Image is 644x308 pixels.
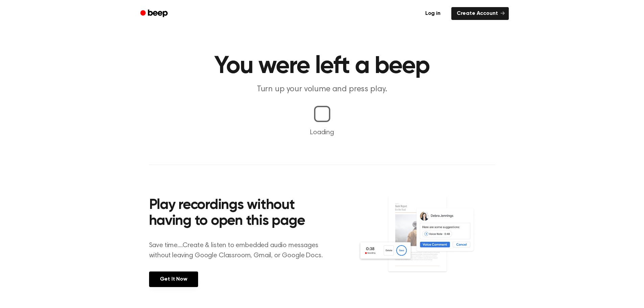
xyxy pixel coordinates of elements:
a: Log in [419,6,447,21]
p: Loading [8,127,636,138]
a: Create Account [451,7,509,20]
a: Beep [136,7,174,20]
a: Get It Now [149,271,198,287]
p: Turn up your volume and press play. [192,84,452,95]
img: Voice Comments on Docs and Recording Widget [358,195,495,286]
h2: Play recordings without having to open this page [149,197,331,230]
h1: You were left a beep [149,54,495,78]
p: Save time....Create & listen to embedded audio messages without leaving Google Classroom, Gmail, ... [149,240,331,261]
